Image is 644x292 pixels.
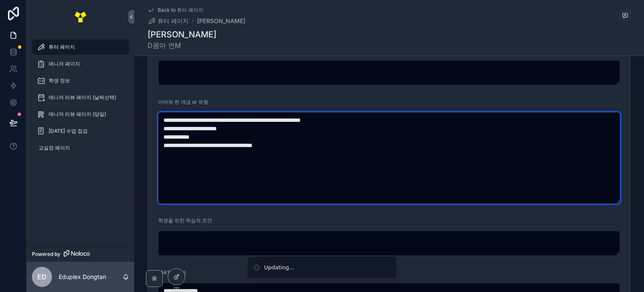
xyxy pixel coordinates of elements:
span: Powered by [32,251,60,258]
span: 매니저 페이지 [49,61,80,67]
span: 교실장 페이지 [39,145,70,151]
a: 학생 정보 [32,73,129,88]
a: 튜터 페이지 [148,17,189,25]
span: 학생을 위한 학습적 조언 [158,217,212,224]
a: [PERSON_NAME] [197,17,245,25]
a: 튜터 페이지 [32,39,129,55]
span: 튜터 페이지 [158,17,189,25]
a: 매니저 리뷰 페이지 (당일) [32,107,129,122]
span: 매니저 리뷰 페이지 (날짜선택) [49,94,116,101]
span: ED [37,272,47,282]
span: 매니저 리뷰 페이지 (당일) [49,111,106,118]
span: 학생 정보 [49,77,70,84]
span: 튜터 페이지 [49,44,75,50]
h1: [PERSON_NAME] [148,29,216,40]
div: Updating... [264,263,294,272]
a: 매니저 페이지 [32,56,129,71]
span: [DATE] 수업 점검 [49,128,88,134]
a: Powered by [27,246,134,262]
span: 어려워 한 개념 or 유형 [158,99,208,105]
img: App logo [74,10,87,24]
a: [DATE] 수업 점검 [32,124,129,139]
span: [DATE] 숙제 [158,269,186,276]
a: 교실장 페이지 [32,140,129,155]
span: D콤마 연M [148,40,216,50]
a: Back to 튜터 페이지 [148,7,203,13]
span: Back to 튜터 페이지 [158,7,203,13]
p: Eduplex Dongtan [59,273,106,281]
a: 매니저 리뷰 페이지 (날짜선택) [32,90,129,105]
div: scrollable content [27,34,134,246]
